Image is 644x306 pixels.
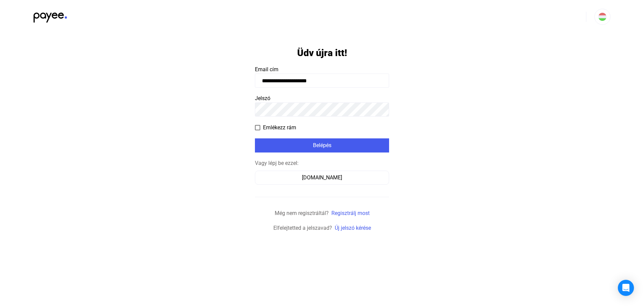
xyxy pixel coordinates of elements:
[257,174,387,182] div: [DOMAIN_NAME]
[263,124,296,132] span: Emlékezz rám
[598,13,606,21] img: HU
[257,141,387,149] div: Belépés
[255,159,389,167] div: Vagy lépj be ezzel:
[331,210,370,216] a: Regisztrálj most
[618,280,634,296] div: Open Intercom Messenger
[255,95,270,101] span: Jelszó
[255,138,389,152] button: Belépés
[255,66,278,73] span: Email cím
[255,174,389,181] a: [DOMAIN_NAME]
[297,47,347,59] h1: Üdv újra itt!
[335,225,371,231] a: Új jelszó kérése
[255,171,389,185] button: [DOMAIN_NAME]
[273,225,332,231] span: Elfelejtetted a jelszavad?
[594,9,610,25] button: HU
[34,9,67,23] img: black-payee-blue-dot.svg
[275,210,329,216] span: Még nem regisztráltál?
